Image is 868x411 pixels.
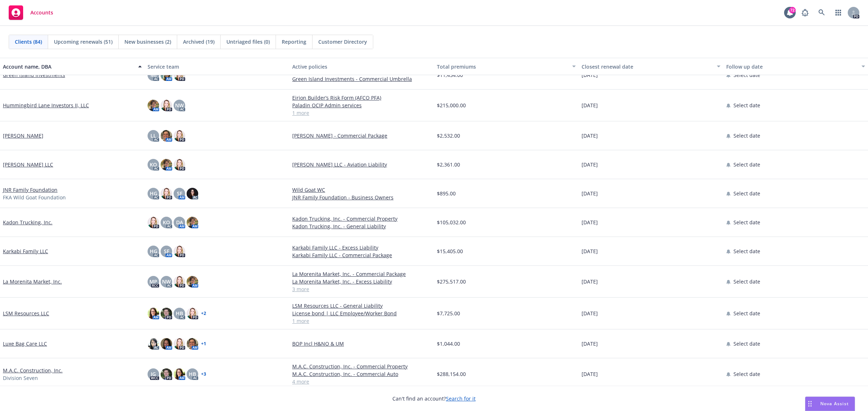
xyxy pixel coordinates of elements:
span: $215,000.00 [437,101,466,109]
a: Eirion Builder’s Risk Form (AFCO PFA) [292,94,431,101]
span: Reporting [282,38,306,46]
a: LSM Resources LLC - General Liability [292,302,431,310]
span: $1,044.00 [437,340,460,347]
a: [PERSON_NAME] [3,132,43,139]
img: photo [161,308,172,319]
a: Karkabi Family LLC - Commercial Package [292,251,431,259]
a: + 2 [201,311,206,316]
span: [DATE] [582,190,598,197]
a: Switch app [831,5,846,20]
div: Total premiums [437,63,568,70]
a: License bond | LLC Employee/Worker Bond [292,310,431,317]
span: HB [189,370,196,378]
img: photo [161,368,172,380]
span: [DATE] [582,101,598,109]
span: [DATE] [582,132,598,139]
span: SF [164,247,169,255]
img: photo [161,130,172,142]
span: [DATE] [582,370,598,378]
span: Select date [733,310,760,317]
span: DA [176,219,183,226]
span: JG [151,370,156,378]
img: photo [161,188,172,199]
a: La Morenita Market, Inc. - Commercial Package [292,270,431,278]
span: SF [177,190,182,197]
a: [PERSON_NAME] LLC [3,161,53,168]
img: photo [174,276,185,287]
span: [DATE] [582,219,598,226]
a: + 3 [201,372,206,376]
img: photo [187,188,198,199]
span: KO [163,219,170,226]
div: Closest renewal date [582,63,712,70]
span: Select date [733,247,760,255]
span: HG [150,247,157,255]
a: Luxe Bag Care LLC [3,340,47,347]
span: [DATE] [582,310,598,317]
a: Report a Bug [798,5,812,20]
a: [PERSON_NAME] LLC - Aviation Liability [292,161,431,168]
span: [DATE] [582,247,598,255]
div: Drag to move [805,397,814,411]
div: Account name, DBA [3,63,134,70]
a: Paladin OCIP Admin services [292,101,431,109]
button: Follow up date [723,58,868,75]
span: $275,517.00 [437,278,466,285]
img: photo [187,308,198,319]
img: photo [148,217,159,228]
a: Green Island Investments - Commercial Umbrella [292,75,431,83]
a: La Morenita Market, Inc. [3,278,62,285]
a: 1 more [292,317,431,325]
span: HG [150,190,157,197]
div: 72 [789,7,796,13]
a: M.A.C. Construction, Inc. - Commercial Auto [292,370,431,378]
a: Kadon Trucking, Inc. - General Liability [292,222,431,230]
span: Select date [733,190,760,197]
a: M.A.C. Construction, Inc. [3,367,63,374]
a: Kadon Trucking, Inc. - Commercial Property [292,215,431,222]
a: JNR Family Foundation [3,186,58,194]
a: La Morenita Market, Inc. - Excess Liability [292,278,431,285]
span: [DATE] [582,278,598,285]
span: Can't find an account? [392,395,476,402]
span: [DATE] [582,161,598,168]
span: Select date [733,219,760,226]
img: photo [174,368,185,380]
img: photo [174,159,185,170]
span: HB [176,310,183,317]
button: Service team [145,58,289,75]
a: Karkabi Family LLC - Excess Liability [292,244,431,251]
img: photo [148,308,159,319]
span: NW [175,101,184,109]
span: Select date [733,161,760,168]
button: Closest renewal date [579,58,723,75]
span: LL [150,132,156,139]
a: 1 more [292,109,431,117]
div: Active policies [292,63,431,70]
span: New businesses (2) [124,38,171,46]
span: Clients (84) [15,38,42,46]
span: [DATE] [582,340,598,347]
a: Hummingbird Lane Investors II, LLC [3,101,89,109]
button: Total premiums [434,58,579,75]
span: $288,154.00 [437,370,466,378]
span: Archived (19) [183,38,214,46]
span: FKA Wild Goat Foundation [3,194,66,201]
a: [PERSON_NAME] - Commercial Package [292,132,431,139]
span: $7,725.00 [437,310,460,317]
span: Nova Assist [820,401,849,407]
span: KO [150,161,157,168]
span: Select date [733,132,760,139]
span: NW [162,278,171,285]
img: photo [148,338,159,350]
img: photo [187,338,198,350]
a: Accounts [6,3,56,23]
span: Accounts [30,10,53,16]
